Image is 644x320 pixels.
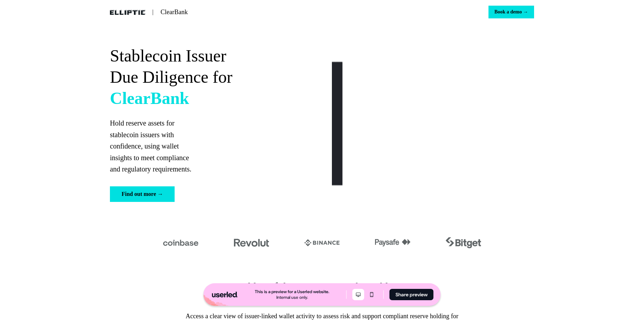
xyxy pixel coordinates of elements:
[110,89,189,107] strong: ClearBank
[110,45,312,109] h1: Stablecoin Issuer Due Diligence for
[366,289,378,300] button: Mobile mode
[255,289,329,295] div: This is a preview for a Userled website.
[152,8,153,16] p: |
[390,289,434,300] button: Share preview
[110,117,312,175] p: Hold reserve assets for stablecoin issuers with confidence, using wallet insights to meet complia...
[160,7,188,17] p: ClearBank
[276,295,308,300] div: Internal use only.
[352,289,364,300] button: Desktop mode
[110,186,175,202] button: Find out more →
[488,6,534,18] button: Book a demo →
[233,280,411,304] h3: Build confidence in serving the stablecoin ecosystem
